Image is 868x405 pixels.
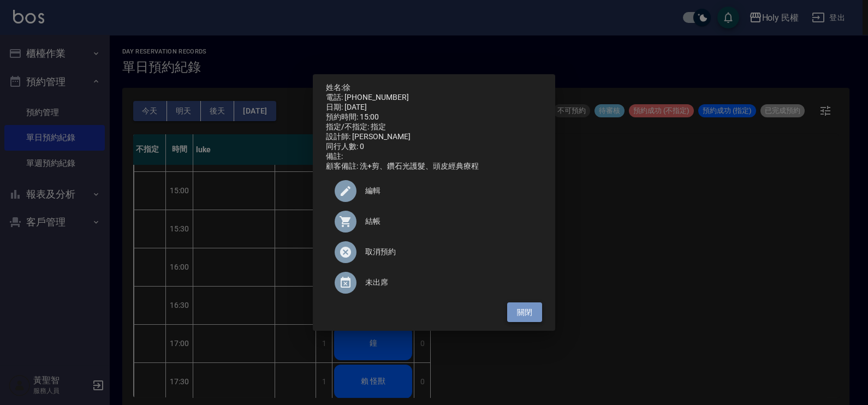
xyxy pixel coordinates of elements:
[326,267,542,298] div: 未出席
[326,142,542,152] div: 同行人數: 0
[365,216,533,227] span: 結帳
[326,132,542,142] div: 設計師: [PERSON_NAME]
[326,176,542,206] div: 編輯
[365,185,533,196] span: 編輯
[365,246,533,258] span: 取消預約
[326,103,542,112] div: 日期: [DATE]
[365,277,533,288] span: 未出席
[343,83,350,92] a: 徐
[326,122,542,132] div: 指定/不指定: 指定
[326,152,542,162] div: 備註:
[326,83,542,93] p: 姓名:
[326,237,542,267] div: 取消預約
[326,93,542,103] div: 電話: [PHONE_NUMBER]
[326,112,542,122] div: 預約時間: 15:00
[326,206,542,237] a: 結帳
[326,162,542,171] div: 顧客備註: 洗+剪、鑽石光護髮、頭皮經典療程
[507,302,542,323] button: 關閉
